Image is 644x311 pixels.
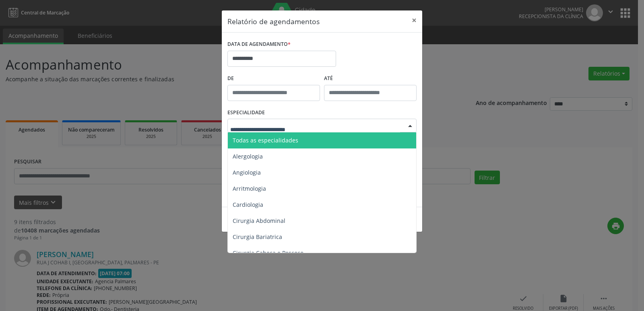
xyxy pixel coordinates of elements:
span: Angiologia [233,169,261,176]
span: Cirurgia Cabeça e Pescoço [233,249,303,257]
label: ESPECIALIDADE [227,107,265,119]
span: Arritmologia [233,185,266,192]
label: ATÉ [324,72,417,85]
label: DATA DE AGENDAMENTO [227,38,291,51]
h5: Relatório de agendamentos [227,16,320,27]
span: Cirurgia Abdominal [233,217,285,224]
button: Close [406,10,422,30]
span: Cirurgia Bariatrica [233,233,282,241]
span: Alergologia [233,152,263,160]
span: Cardiologia [233,201,263,208]
span: Todas as especialidades [233,136,298,144]
label: De [227,72,320,85]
